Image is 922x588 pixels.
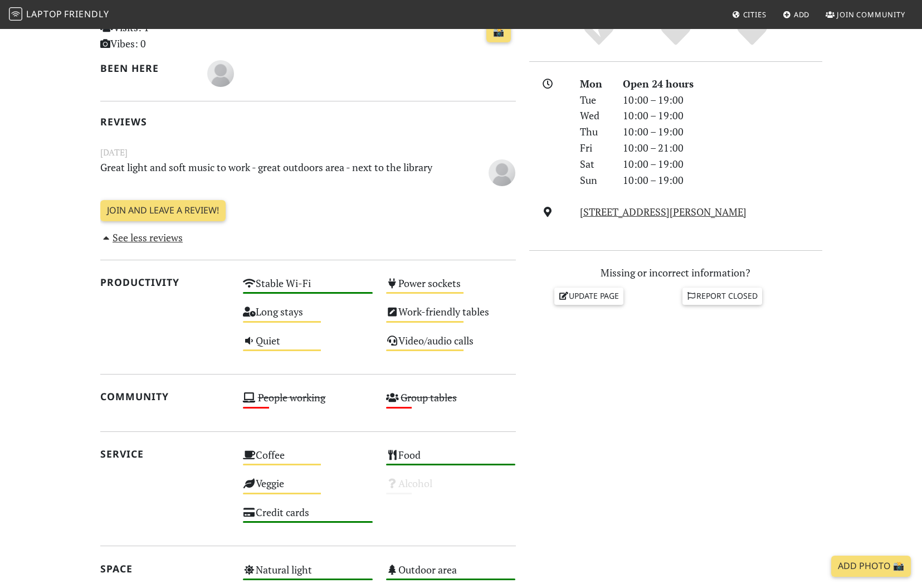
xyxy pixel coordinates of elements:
div: 10:00 – 19:00 [616,92,829,108]
div: 10:00 – 21:00 [616,140,829,156]
div: Open 24 hours [616,76,829,92]
span: Laptop [26,8,62,20]
h2: Been here [100,62,194,74]
span: Friendly [64,8,109,20]
div: Power sockets [379,274,523,303]
div: Yes [637,17,714,47]
a: Update page [554,288,623,304]
p: Visits: 1 Vibes: 0 [100,20,230,52]
div: 10:00 – 19:00 [616,172,829,188]
img: blank-535327c66bd565773addf3077783bbfce4b00ec00e9fd257753287c682c7fa38.png [489,159,515,186]
h2: Productivity [100,276,230,288]
p: Missing or incorrect information? [529,265,822,281]
div: Sun [573,172,616,188]
div: Alcohol [379,474,523,503]
img: LaptopFriendly [9,7,22,21]
s: People working [258,391,325,404]
h2: Reviews [100,116,516,128]
a: [STREET_ADDRESS][PERSON_NAME] [580,205,747,218]
div: Sat [573,156,616,172]
div: Wed [573,108,616,124]
div: Veggie [236,474,379,503]
div: Food [379,446,523,474]
div: Work-friendly tables [379,303,523,331]
img: blank-535327c66bd565773addf3077783bbfce4b00ec00e9fd257753287c682c7fa38.png [207,60,234,87]
a: See less reviews [100,231,183,244]
small: [DATE] [94,145,523,159]
span: Join Community [837,9,905,20]
div: Tue [573,92,616,108]
a: Report closed [682,288,763,304]
a: Join Community [821,4,910,25]
p: Great light and soft music to work - great outdoors area - next to the library [94,159,451,184]
div: No [560,17,637,47]
a: Join and leave a review! [100,200,226,221]
h2: Service [100,448,230,460]
span: Yuliana Colorado [207,66,234,79]
a: 📸 [486,22,511,43]
a: Add [778,4,814,25]
div: Fri [573,140,616,156]
span: Yuliana Colorado [489,164,515,178]
div: Quiet [236,332,379,360]
div: Credit cards [236,503,379,532]
div: 10:00 – 19:00 [616,156,829,172]
h2: Space [100,563,230,575]
div: 10:00 – 19:00 [616,124,829,140]
div: 10:00 – 19:00 [616,108,829,124]
div: Thu [573,124,616,140]
a: Cities [728,4,771,25]
span: Cities [743,9,767,20]
s: Group tables [401,391,457,404]
div: Stable Wi-Fi [236,274,379,303]
span: Add [794,9,810,20]
div: Long stays [236,303,379,331]
div: Mon [573,76,616,92]
div: Coffee [236,446,379,474]
div: Definitely! [714,17,791,47]
a: LaptopFriendly LaptopFriendly [9,5,109,25]
h2: Community [100,391,230,402]
div: Video/audio calls [379,332,523,360]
